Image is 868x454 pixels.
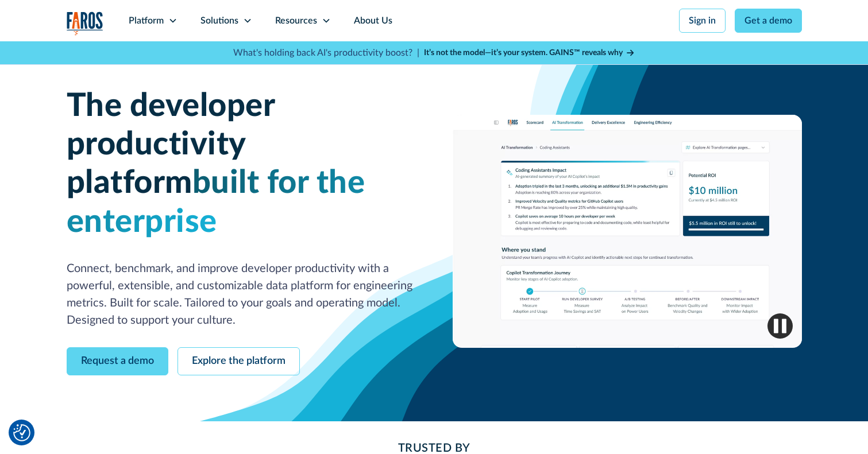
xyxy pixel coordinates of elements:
a: home [67,11,103,35]
a: It’s not the model—it’s your system. GAINS™ reveals why [424,47,635,59]
div: Resources [275,14,317,28]
a: Sign in [679,9,726,33]
div: Platform [129,14,164,28]
img: Pause video [767,313,793,339]
h1: The developer productivity platform [67,87,416,242]
a: Request a demo [67,347,168,375]
strong: It’s not the model—it’s your system. GAINS™ reveals why [424,49,623,57]
p: What's holding back AI's productivity boost? | [233,46,419,60]
a: Get a demo [735,9,802,33]
img: Revisit consent button [13,424,30,441]
img: Logo of the analytics and reporting company Faros. [67,11,103,35]
p: Connect, benchmark, and improve developer productivity with a powerful, extensible, and customiza... [67,260,416,329]
div: Solutions [200,14,238,28]
button: Cookie Settings [13,424,30,441]
a: Explore the platform [178,347,300,375]
span: built for the enterprise [67,167,365,238]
